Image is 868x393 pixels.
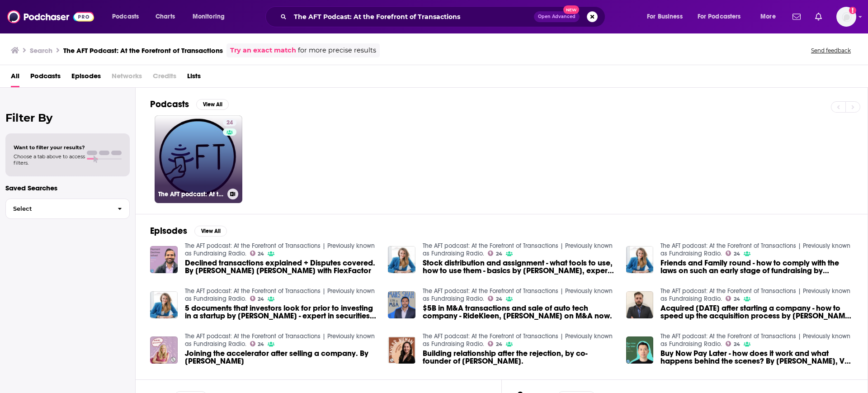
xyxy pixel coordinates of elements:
a: 24 [726,296,740,301]
span: Joining the accelerator after selling a company. By [PERSON_NAME] [185,350,377,365]
button: Select [5,199,130,219]
h3: The AFT podcast: At the Forefront of Transactions | Previously known as Fundraising Radio. [158,190,224,198]
img: $5B in M&A transactions and sale of auto tech company - RideKleen, Mars Shah on M&A now. [388,291,415,319]
img: Building relationship after the rejection, by co-founder of Toucan - Taylor Nieman. [388,336,415,364]
a: Building relationship after the rejection, by co-founder of Toucan - Taylor Nieman. [423,350,615,365]
a: Show notifications dropdown [789,9,804,24]
span: Building relationship after the rejection, by co-founder of [PERSON_NAME]. [423,350,615,365]
a: EpisodesView All [150,225,227,237]
a: Acquired in 9 months after starting a company - how to speed up the acquisition process by Wesam ... [660,304,853,320]
span: Acquired [DATE] after starting a company - how to speed up the acquisition process by [PERSON_NAM... [660,304,853,320]
a: 24 [726,251,740,256]
a: 5 documents that investors look for prior to investing in a startup by Yev Muchnik - expert in se... [185,304,377,320]
span: $5B in M&A transactions and sale of auto tech company - RideKleen, [PERSON_NAME] on M&A now. [423,304,615,320]
span: Select [6,206,110,212]
svg: Add a profile image [849,7,856,14]
img: Joining the accelerator after selling a company. By Dana Loberg [150,336,178,364]
a: 24 [488,341,502,346]
span: Choose a tab above to access filters. [14,153,85,166]
span: 24 [496,252,502,256]
span: 24 [258,297,264,301]
button: Show profile menu [836,7,856,27]
a: PodcastsView All [150,99,229,110]
a: Try an exact match [230,45,296,56]
span: Logged in as notablypr2 [836,7,856,27]
span: For Business [647,10,683,23]
button: open menu [754,9,787,24]
img: Declined transactions explained + Disputes covered. By Rehman Baig with FlexFactor [150,246,178,274]
span: for more precise results [298,45,376,56]
img: Acquired in 9 months after starting a company - how to speed up the acquisition process by Wesam ... [626,291,654,319]
img: Friends and Family round - how to comply with the laws on such an early stage of fundraising by Y... [626,246,654,274]
button: Send feedback [808,47,854,54]
img: Stock distribution and assignment - what tools to use, how to use them - basics by Yev Muchnik, e... [388,246,415,274]
a: Episodes [71,69,101,87]
span: Buy Now Pay Later - how does it work and what happens behind the scenes? By [PERSON_NAME], VP at ... [660,350,853,365]
a: Lists [187,69,201,87]
a: The AFT podcast: At the Forefront of Transactions | Previously known as Fundraising Radio. [660,332,850,348]
a: Show notifications dropdown [811,9,826,24]
a: The AFT podcast: At the Forefront of Transactions | Previously known as Fundraising Radio. [660,287,850,303]
a: Joining the accelerator after selling a company. By Dana Loberg [185,350,377,365]
button: Open AdvancedNew [534,11,580,22]
span: Credits [153,69,176,87]
span: 24 [734,297,740,301]
a: Buy Now Pay Later - how does it work and what happens behind the scenes? By Jiakai Guo, VP at Sou... [660,350,853,365]
span: 24 [734,342,740,346]
a: Charts [150,9,180,24]
input: Search podcasts, credits, & more... [290,9,534,24]
a: 24 [223,119,236,126]
a: The AFT podcast: At the Forefront of Transactions | Previously known as Fundraising Radio. [423,287,613,303]
span: Podcasts [112,10,139,23]
span: Open Advanced [538,14,576,19]
span: 24 [258,252,264,256]
button: open menu [106,9,151,24]
a: 24 [488,296,502,301]
span: More [760,10,776,23]
a: Friends and Family round - how to comply with the laws on such an early stage of fundraising by Y... [660,259,853,275]
a: 24 [726,341,740,346]
a: 24 [250,251,264,256]
span: Friends and Family round - how to comply with the laws on such an early stage of fundraising by [... [660,259,853,275]
span: Want to filter your results? [14,144,85,151]
a: Buy Now Pay Later - how does it work and what happens behind the scenes? By Jiakai Guo, VP at Sou... [626,336,654,364]
a: Declined transactions explained + Disputes covered. By Rehman Baig with FlexFactor [185,259,377,275]
h2: Filter By [5,111,130,124]
h2: Episodes [150,225,187,237]
span: 5 documents that investors look for prior to investing in a startup by [PERSON_NAME] - expert in ... [185,304,377,320]
img: 5 documents that investors look for prior to investing in a startup by Yev Muchnik - expert in se... [150,291,178,319]
img: User Profile [836,7,856,27]
span: Stock distribution and assignment - what tools to use, how to use them - basics by [PERSON_NAME],... [423,259,615,275]
button: open menu [641,9,694,24]
a: The AFT podcast: At the Forefront of Transactions | Previously known as Fundraising Radio. [185,287,375,303]
span: 24 [226,118,233,128]
span: Charts [156,10,175,23]
span: Networks [112,69,142,87]
span: For Podcasters [698,10,741,23]
img: Podchaser - Follow, Share and Rate Podcasts [7,8,94,25]
button: View All [194,226,227,237]
a: 24 [250,296,264,301]
button: open menu [186,9,236,24]
button: open menu [692,9,754,24]
p: Saved Searches [5,184,130,192]
a: Stock distribution and assignment - what tools to use, how to use them - basics by Yev Muchnik, e... [423,259,615,275]
a: Podcasts [30,69,61,87]
a: 24 [250,341,264,346]
h3: Search [30,46,52,55]
a: 24The AFT podcast: At the Forefront of Transactions | Previously known as Fundraising Radio. [155,115,242,203]
span: 24 [258,342,264,346]
span: 24 [496,297,502,301]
